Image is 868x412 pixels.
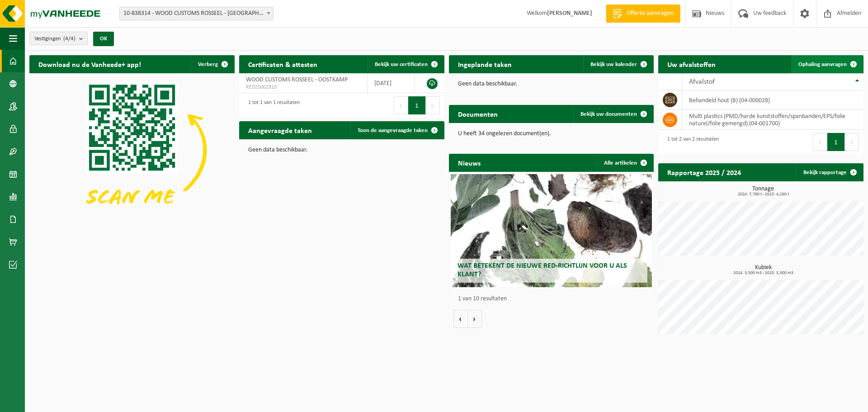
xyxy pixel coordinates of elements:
[29,55,150,73] h2: Download nu de Vanheede+ app!
[368,55,443,73] a: Bekijk uw certificaten
[845,133,859,151] button: Next
[689,78,715,85] span: Afvalstof
[796,163,863,181] a: Bekijk rapportage
[813,133,827,151] button: Previous
[239,55,326,73] h2: Certificaten & attesten
[239,121,321,139] h2: Aangevraagde taken
[34,32,75,46] span: Vestigingen
[606,5,680,23] a: Offerte aanvragen
[119,7,274,20] span: 10-838314 - WOOD CUSTOMS ROSSEEL - OOSTKAMP
[458,81,645,87] p: Geen data beschikbaar.
[682,90,863,110] td: behandeld hout (B) (04-000028)
[248,147,435,153] p: Geen data beschikbaar.
[449,154,490,171] h2: Nieuws
[624,9,676,18] span: Offerte aanvragen
[375,62,428,67] span: Bekijk uw certificaten
[583,55,653,73] a: Bekijk uw kalender
[590,62,637,67] span: Bekijk uw kalender
[798,62,847,67] span: Ophaling aanvragen
[658,163,750,181] h2: Rapportage 2025 / 2024
[29,32,88,45] button: Vestigingen(4/4)
[458,131,645,137] p: U heeft 34 ongelezen document(en).
[426,96,440,114] button: Next
[791,55,863,73] a: Ophaling aanvragen
[244,95,300,115] div: 1 tot 1 van 1 resultaten
[597,154,653,172] a: Alle artikelen
[198,62,218,67] span: Verberg
[663,271,863,275] span: 2024: 3,500 m3 - 2025: 5,000 m3
[663,192,863,197] span: 2024: 7,780 t - 2025: 4,260 t
[358,128,428,133] span: Toon de aangevraagde taken
[449,55,521,73] h2: Ingeplande taken
[368,73,415,93] td: [DATE]
[580,111,637,117] span: Bekijk uw documenten
[451,174,652,287] a: Wat betekent de nieuwe RED-richtlijn voor u als klant?
[573,105,653,123] a: Bekijk uw documenten
[458,262,627,278] span: Wat betekent de nieuwe RED-richtlijn voor u als klant?
[408,96,426,114] button: 1
[246,76,348,83] span: WOOD CUSTOMS ROSSEEL - OOSTKAMP
[658,55,725,73] h2: Uw afvalstoffen
[663,265,863,275] h3: Kubiek
[63,36,75,42] count: (4/4)
[453,310,468,328] button: Vorige
[93,32,114,46] button: OK
[827,133,845,151] button: 1
[449,105,507,123] h2: Documenten
[682,110,863,130] td: multi plastics (PMD/harde kunststoffen/spanbanden/EPS/folie naturel/folie gemengd) (04-001700)
[663,132,719,152] div: 1 tot 2 van 2 resultaten
[350,121,443,139] a: Toon de aangevraagde taken
[458,296,650,302] p: 1 van 10 resultaten
[547,10,592,17] strong: [PERSON_NAME]
[468,310,482,328] button: Volgende
[29,73,235,227] img: Download de VHEPlus App
[120,7,273,20] span: 10-838314 - WOOD CUSTOMS ROSSEEL - OOSTKAMP
[663,186,863,197] h3: Tonnage
[191,55,234,73] button: Verberg
[394,96,408,114] button: Previous
[246,84,360,91] span: RED25002910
